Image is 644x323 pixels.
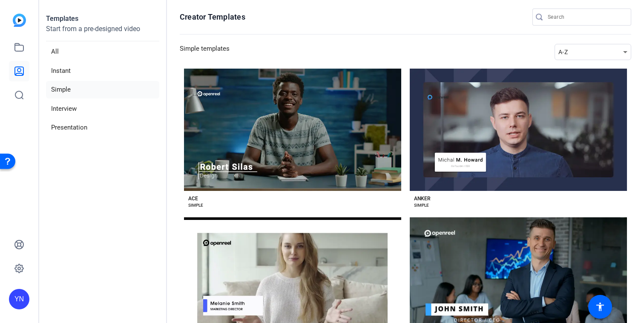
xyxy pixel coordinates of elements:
h3: Simple templates [180,44,230,60]
p: Start from a pre-designed video [46,24,159,41]
strong: Templates [46,14,78,23]
div: SIMPLE [188,202,203,209]
h1: Creator Templates [180,12,245,22]
span: A-Z [558,49,568,55]
div: ANKER [414,195,431,202]
li: All [46,43,159,61]
li: Presentation [46,119,159,136]
mat-icon: accessibility [595,302,605,312]
div: SIMPLE [414,202,429,209]
input: Search [548,12,624,22]
img: blue-gradient.svg [13,14,26,27]
li: Simple [46,81,159,98]
button: Template image [410,69,627,191]
div: YN [9,289,29,309]
li: Interview [46,100,159,118]
button: Template image [184,69,401,191]
div: ACE [188,195,198,202]
li: Instant [46,62,159,80]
